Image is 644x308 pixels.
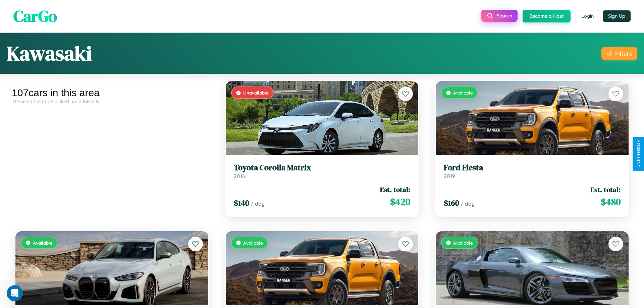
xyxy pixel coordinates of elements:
[481,10,518,22] button: Search
[636,140,641,168] div: Give Feedback
[603,10,631,22] button: Sign Up
[523,10,571,22] button: Become a Host
[380,185,410,194] span: Est. total:
[444,163,621,173] h3: Ford Fiesta
[444,197,459,208] span: $ 160
[461,200,475,207] span: / day
[243,90,269,96] span: Unavailable
[444,163,621,179] a: Ford Fiesta2019
[234,163,411,173] h3: Toyota Corolla Matrix
[497,13,512,19] span: Search
[33,240,53,246] span: Available
[576,10,599,22] button: Login
[601,195,621,208] span: $ 480
[590,185,621,194] span: Est. total:
[601,47,637,60] button: Filters
[234,173,245,179] span: 2016
[453,90,473,96] span: Available
[243,240,263,246] span: Available
[615,50,632,57] div: Filters
[7,40,92,67] h1: Kawasaki
[251,200,265,207] span: / day
[12,99,212,104] div: These cars can be picked up in this city.
[7,285,23,301] iframe: Intercom live chat
[234,163,411,179] a: Toyota Corolla Matrix2016
[444,173,455,179] span: 2019
[390,195,410,208] span: $ 420
[234,197,249,208] span: $ 140
[13,5,57,27] span: CarGo
[453,240,473,246] span: Available
[12,87,212,99] div: 107 cars in this area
